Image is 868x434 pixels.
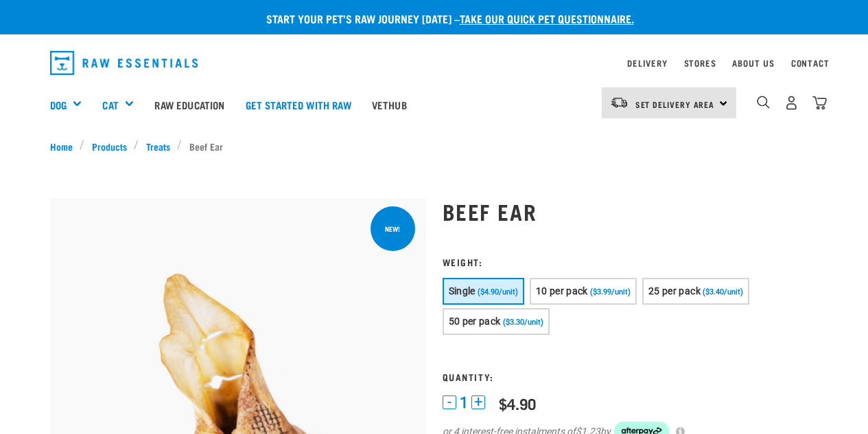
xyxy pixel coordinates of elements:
a: Get started with Raw [235,77,362,132]
nav: breadcrumbs [50,139,819,153]
img: home-icon@2x.png [812,96,827,110]
span: ($3.30/unit) [503,318,543,327]
a: Contact [791,61,830,65]
a: Products [84,139,134,153]
a: Home [50,139,80,153]
span: 10 per pack [536,285,588,296]
button: + [471,395,485,409]
button: - [443,395,456,409]
span: ($4.90/unit) [478,287,518,296]
a: Dog [50,97,67,113]
a: Cat [102,97,118,113]
a: Treats [139,139,177,153]
span: 1 [460,395,468,410]
a: Vethub [362,77,417,132]
h1: Beef Ear [443,199,819,224]
span: Single [449,285,476,296]
span: 50 per pack [449,316,501,327]
a: take our quick pet questionnaire. [460,15,634,21]
button: 10 per pack ($3.99/unit) [530,278,637,305]
a: Stores [684,61,716,65]
img: home-icon-1@2x.png [757,96,770,109]
a: Delivery [627,61,667,65]
img: van-moving.png [610,96,629,109]
a: About Us [732,61,774,65]
a: Raw Education [144,77,235,132]
span: Set Delivery Area [635,102,715,107]
h3: Weight: [443,257,819,267]
button: 50 per pack ($3.30/unit) [443,308,550,335]
img: Raw Essentials Logo [50,51,198,75]
span: 25 per pack [648,285,701,296]
nav: dropdown navigation [39,45,830,80]
img: user.png [784,96,799,110]
h3: Quantity: [443,371,819,382]
span: ($3.99/unit) [590,287,631,296]
div: $4.90 [499,395,536,412]
button: Single ($4.90/unit) [443,278,524,305]
span: ($3.40/unit) [703,287,743,296]
button: 25 per pack ($3.40/unit) [642,278,749,305]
